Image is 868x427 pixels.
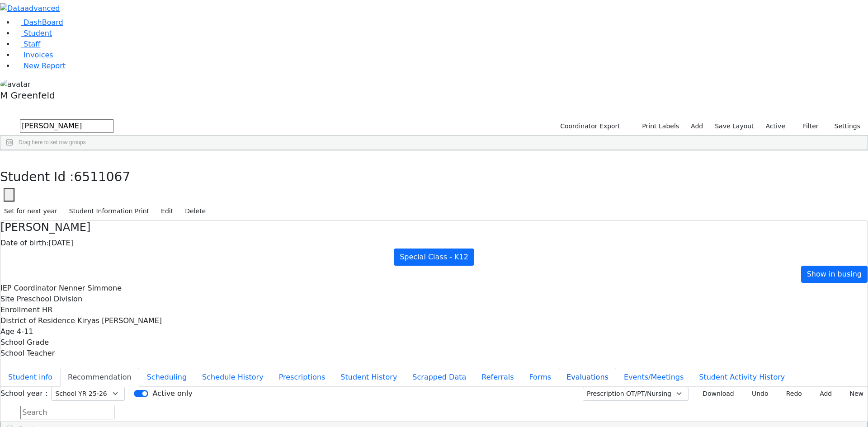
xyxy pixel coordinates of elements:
[554,119,624,133] button: Coordinator Export
[823,119,864,133] button: Settings
[17,327,33,336] span: 4-11
[77,316,162,325] span: Kiryas [PERSON_NAME]
[0,348,55,359] label: School Teacher
[17,295,82,303] span: Preschool Division
[14,40,40,48] a: Staff
[74,169,131,184] span: 6511067
[0,337,49,348] label: School Grade
[559,368,616,387] button: Evaluations
[14,61,66,70] a: New Report
[0,238,868,249] div: [DATE]
[521,368,559,387] button: Forms
[0,388,47,399] label: School year :
[0,238,49,249] label: Date of birth:
[616,368,691,387] button: Events/Meetings
[840,387,868,401] button: New
[14,51,53,59] a: Invoices
[152,388,192,399] label: Active only
[20,406,114,419] input: Search
[474,368,521,387] button: Referrals
[0,221,868,234] h4: [PERSON_NAME]
[711,119,758,133] button: Save Layout
[181,204,210,218] button: Delete
[19,139,86,145] span: Drag here to set row groups
[157,204,177,218] button: Edit
[333,368,405,387] button: Student History
[0,368,60,387] button: Student info
[24,61,66,70] span: New Report
[691,368,793,387] button: Student Activity History
[394,249,474,266] a: Special Class - K12
[791,119,823,133] button: Filter
[24,18,63,27] span: DashBoard
[762,119,789,133] label: Active
[24,29,52,38] span: Student
[801,266,868,283] a: Show in busing
[194,368,271,387] button: Schedule History
[0,283,57,294] label: IEP Coordinator
[0,294,14,305] label: Site
[742,387,773,401] button: Undo
[0,326,14,337] label: Age
[14,29,52,38] a: Student
[271,368,333,387] button: Prescriptions
[24,40,40,48] span: Staff
[632,119,683,133] button: Print Labels
[0,305,40,315] label: Enrollment
[60,368,139,387] button: Recommendation
[687,119,707,133] a: Add
[24,51,53,59] span: Invoices
[20,119,114,133] input: Search
[810,387,836,401] button: Add
[692,387,738,401] button: Download
[139,368,194,387] button: Scheduling
[42,305,52,314] span: HR
[776,387,806,401] button: Redo
[405,368,474,387] button: Scrapped Data
[65,204,153,218] button: Student Information Print
[59,284,122,292] span: Nenner Simmone
[0,315,75,326] label: District of Residence
[807,270,862,278] span: Show in busing
[14,18,63,27] a: DashBoard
